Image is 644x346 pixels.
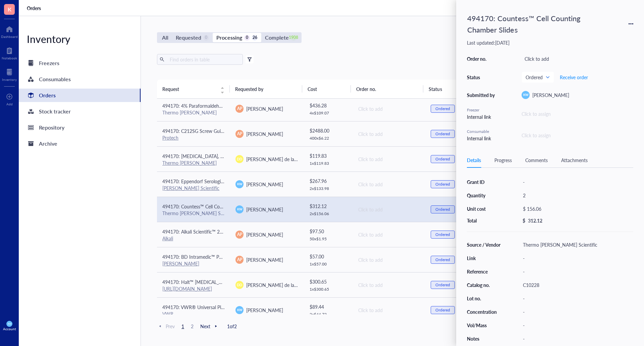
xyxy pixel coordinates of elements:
span: 494170: BD Intramedic™ PE Tubing 0.015 in., 1.09 mm, 10 ft., PE 20 Tubing [162,253,320,260]
div: Submitted by [467,92,497,98]
div: segmented control [157,32,302,43]
span: [PERSON_NAME] [246,256,283,263]
div: - [520,307,633,316]
div: 1 x $ 57.00 [310,261,347,267]
span: [PERSON_NAME] [246,105,283,112]
div: 312.12 [528,217,542,224]
span: [PERSON_NAME] [246,181,283,188]
div: 0 [244,35,250,41]
td: Click to add [352,96,425,121]
div: Ordered [435,307,450,313]
div: Inventory [19,32,141,46]
span: 494170: VWR® Universal Pipette Tips (200uL) [162,304,259,310]
td: Click to add [352,297,425,323]
span: 494170: Eppendorf Serological Pipets, sterile, free of detectable pyrogens, DNA, RNase and DNase.... [162,178,498,185]
div: Progress [494,156,512,164]
div: Quantity [467,192,501,198]
span: KW [8,323,11,325]
span: 494170: Alkali Scientific™ 2" Cardboard Freezer Boxes with Drain Holes - Water and Ice Resistant ... [162,228,419,235]
div: All [162,33,168,42]
div: Dashboard [1,35,18,39]
div: Internal link [467,113,497,120]
div: Click to add [358,206,420,213]
div: $ 436.28 [310,102,347,109]
span: [PERSON_NAME] de la [PERSON_NAME] [246,282,332,288]
div: Account [3,327,16,331]
a: VWR [162,310,173,317]
div: Stock tracker [39,107,71,116]
div: Ordered [435,207,450,212]
td: Click to add [352,222,425,247]
div: - [520,334,633,343]
div: 4 x $ 109.07 [310,110,347,116]
span: KW [237,182,242,187]
div: - [520,253,633,263]
div: $ 119.83 [310,152,347,159]
div: Orders [39,91,56,100]
div: Grant ID [467,179,501,185]
span: AP [237,257,242,263]
span: [PERSON_NAME] [246,206,283,213]
div: Ordered [435,156,450,162]
div: Add [6,102,13,106]
a: Protech [162,134,178,141]
span: KW [523,93,528,97]
div: Processing [216,33,242,42]
div: Click to assign [522,132,633,139]
div: Catalog no. [467,282,501,288]
td: Click to add [352,146,425,171]
div: Status [467,74,497,80]
span: [PERSON_NAME] [246,307,283,313]
span: 494170: Countess™ Cell Counting Chamber Slides [162,203,266,210]
div: Thermo [PERSON_NAME] Scientific [520,240,633,249]
a: Inventory [2,67,17,82]
span: [PERSON_NAME] [532,92,569,98]
span: [PERSON_NAME] de la [PERSON_NAME] [246,156,332,162]
div: Click to add [358,130,420,138]
th: Order no. [351,80,424,98]
a: Thermo [PERSON_NAME] [162,159,217,166]
div: Repository [39,123,64,132]
div: Notebook [2,56,17,60]
div: Source / Vendor [467,242,501,248]
span: Prev [157,323,175,329]
div: 50 x $ 1.95 [310,236,347,242]
span: KW [237,207,242,212]
div: Comments [525,156,548,164]
div: Concentration [467,309,501,315]
th: Requested by [230,80,303,98]
div: 1 x $ 119.83 [310,161,347,166]
span: 2 [188,323,196,329]
div: Last updated: [DATE] [467,40,633,46]
div: $ 57.00 [310,253,347,260]
span: 494170: Halt™ [MEDICAL_DATA] and Phosphatase Inhibitor Cocktail (100X) [162,279,320,285]
td: Click to add [352,121,425,146]
div: Order no. [467,56,497,62]
a: Dashboard [1,24,18,39]
div: Reference [467,268,501,275]
span: Receive order [560,75,588,80]
a: Freezers [19,56,141,70]
div: $ [523,217,525,224]
div: Details [467,156,481,164]
div: $ 2488.00 [310,127,347,134]
div: 494170: Countess™ Cell Counting Chamber Slides [464,11,605,37]
div: Attachments [561,156,588,164]
div: Consumables [39,75,71,84]
th: Request [157,80,230,98]
div: C10228 [520,280,633,290]
div: Click to add [358,181,420,188]
div: Ordered [435,106,450,111]
div: 2 x $ 133.98 [310,186,347,191]
div: Consumable [467,129,497,135]
div: $ 267.96 [310,177,347,185]
div: Complete [265,33,288,42]
div: Click to add [358,281,420,289]
div: Click to assign [522,110,633,117]
span: 1 of 2 [227,323,237,329]
a: [PERSON_NAME] Scientific [162,185,219,191]
div: Ordered [435,257,450,262]
div: - [520,177,633,187]
div: Vol/Mass [467,322,501,328]
div: 26 [252,35,258,41]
